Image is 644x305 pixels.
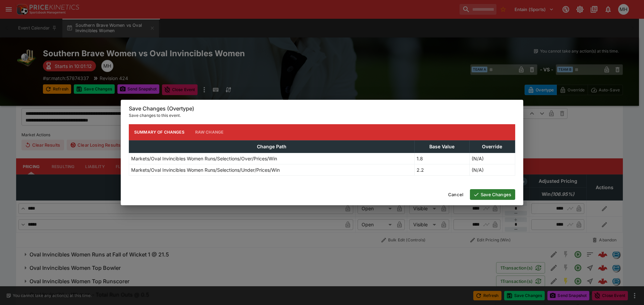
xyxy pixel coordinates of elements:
[469,153,515,164] td: (N/A)
[470,189,515,200] button: Save Changes
[444,189,467,200] button: Cancel
[469,140,515,153] th: Override
[414,153,469,164] td: 1.8
[129,112,515,119] p: Save changes to this event.
[129,105,515,112] h6: Save Changes (Overtype)
[129,124,190,140] button: Summary of Changes
[414,140,469,153] th: Base Value
[131,155,277,162] p: Markets/Oval Invincibles Women Runs/Selections/Over/Prices/Win
[414,164,469,175] td: 2.2
[131,166,280,173] p: Markets/Oval Invincibles Women Runs/Selections/Under/Prices/Win
[469,164,515,175] td: (N/A)
[129,140,415,153] th: Change Path
[190,124,229,140] button: Raw Change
